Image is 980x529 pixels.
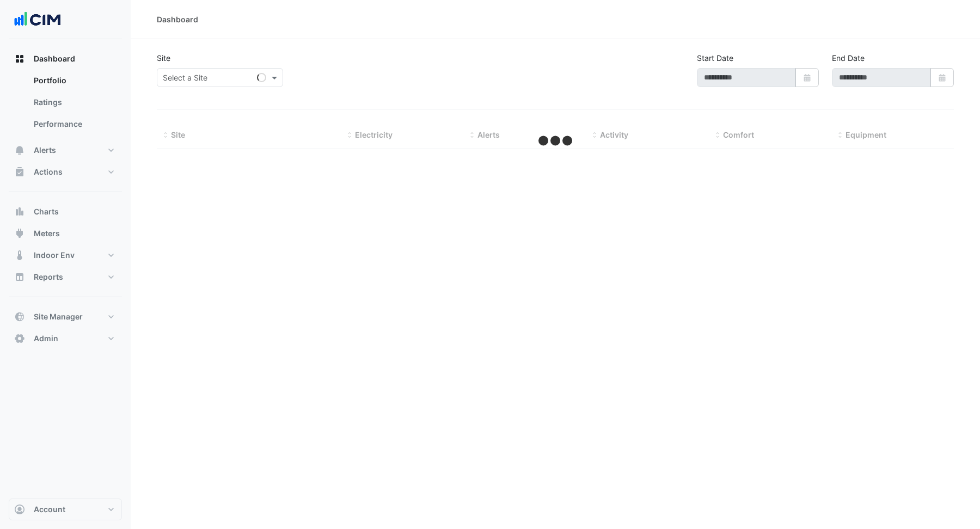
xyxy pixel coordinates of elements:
span: Alerts [34,145,56,156]
app-icon: Reports [14,272,25,282]
span: Equipment [846,130,886,139]
button: Reports [9,266,122,288]
span: Meters [34,228,60,239]
a: Performance [25,113,122,135]
app-icon: Actions [14,167,25,177]
img: Company Logo [13,9,62,30]
button: Actions [9,161,122,183]
button: Charts [9,201,122,223]
app-icon: Site Manager [14,311,25,322]
label: Start Date [697,52,733,64]
span: Admin [34,333,58,344]
span: Charts [34,206,59,217]
span: Indoor Env [34,250,75,261]
app-icon: Alerts [14,145,25,156]
app-icon: Admin [14,333,25,344]
span: Reports [34,272,63,282]
span: Alerts [477,130,500,139]
a: Portfolio [25,70,122,91]
button: Meters [9,223,122,244]
app-icon: Dashboard [14,53,25,64]
button: Admin [9,328,122,349]
div: Dashboard [157,14,198,25]
span: Electricity [355,130,393,139]
button: Account [9,499,122,520]
app-icon: Indoor Env [14,250,25,261]
span: Account [34,504,65,515]
div: Dashboard [9,70,122,139]
button: Alerts [9,139,122,161]
span: Actions [34,167,63,177]
span: Activity [600,130,628,139]
span: Dashboard [34,53,75,64]
span: Comfort [723,130,754,139]
label: End Date [832,52,865,64]
button: Indoor Env [9,244,122,266]
app-icon: Meters [14,228,25,239]
app-icon: Charts [14,206,25,217]
span: Site Manager [34,311,83,322]
label: Site [157,52,170,64]
span: Site [171,130,185,139]
button: Dashboard [9,48,122,70]
button: Site Manager [9,306,122,328]
a: Ratings [25,91,122,113]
